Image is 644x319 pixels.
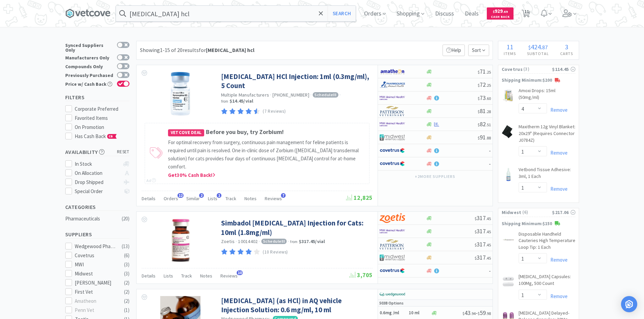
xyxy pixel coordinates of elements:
span: . 25 [486,83,491,88]
span: Vetcove Deal [168,129,205,136]
div: On Allocation [75,169,120,177]
div: ( 13 ) [122,242,129,250]
div: Showing 1-15 of 20 results [140,46,255,55]
input: Search by item, sku, manufacturer, ingredient, size... [116,6,356,21]
img: 4dd14cff54a648ac9e977f0c5da9bc2e_5.png [380,132,405,142]
img: 77fca1acd8b6420a9015268ca798ef17_1.png [380,266,405,276]
span: · [259,238,260,244]
div: ( 2 ) [124,288,129,296]
span: $ [475,229,477,234]
span: . 45 [486,256,491,261]
img: 4dd14cff54a648ac9e977f0c5da9bc2e_5.png [380,252,405,263]
span: 73 [478,94,491,102]
span: Track [225,195,236,202]
p: Shipping Minimum: $200 [498,77,579,84]
span: . 45 [486,216,491,221]
div: Midwest [75,270,117,278]
span: [PHONE_NUMBER] [272,92,309,98]
p: 503B Options [379,300,404,306]
span: · [310,92,312,98]
div: Previously Purchased [65,72,114,78]
img: f6b2451649754179b5b4e0c70c3f7cb0_2.png [380,93,405,103]
a: Multiple Manufacturers [221,92,269,98]
span: Details [142,273,156,279]
img: f6b2451649754179b5b4e0c70c3f7cb0_2.png [380,226,405,236]
button: Search [328,6,356,21]
a: Vetbond Tissue Adhesive: 3ml, 1 Each [519,166,575,182]
img: 0756d350e73b4e3f9f959345f50b0a20_166654.png [502,89,515,102]
span: . 69 [503,9,508,14]
span: 11 [506,43,513,51]
div: Pharmaceuticals [65,215,120,223]
a: Simbadol [MEDICAL_DATA] Injection for Cats: 10ml (1.8mg/ml) [221,218,371,237]
div: Open Intercom Messenger [621,296,637,312]
a: 11 [519,11,533,18]
span: 424 [531,43,541,51]
span: reset [117,149,129,156]
h4: Carts [555,50,579,57]
div: ( 3 ) [124,270,129,278]
div: $217.06 [552,209,575,216]
a: Discuss [432,11,457,17]
span: · [236,238,237,244]
span: ( 6 ) [522,209,552,216]
span: Reviews [220,273,238,279]
span: $ [475,216,477,221]
a: Maxitherm 12g Vinyl Blanket: 20x29" (Requires Connector J0784Z) [519,124,575,146]
a: Remove [547,150,568,156]
a: [MEDICAL_DATA] Capsules: 100Mg, 500 Count [519,273,575,289]
h5: Availability [65,148,129,156]
span: Covetrus [502,65,523,73]
div: Compounds Only [65,63,114,69]
span: · [339,92,341,98]
img: 7915dbd3f8974342a4dc3feb8efc1740_58.png [380,80,405,90]
span: $ [478,83,480,88]
h4: Before you buy, try Zorbium! [168,127,366,137]
span: for [199,47,255,53]
span: 81 [478,107,491,115]
div: ( 1 ) [124,306,129,314]
div: ( 3 ) [124,261,129,269]
span: Schedule III [313,92,338,98]
p: For optimal recovery from surgery, continuous pain management for feline patients is required unt... [168,138,366,171]
span: $ [478,311,480,316]
span: . 94 [471,311,476,316]
img: cd84effc8a4040b7af40545900f8c911_175373.jpeg [159,218,202,262]
span: . 28 [486,109,491,114]
span: Cash Back [491,15,509,20]
div: Manufacturers Only [65,54,114,60]
span: $ [493,9,495,14]
strong: [MEDICAL_DATA] hcl [206,47,255,53]
span: 71 [478,68,491,75]
div: [PERSON_NAME] [75,279,117,287]
span: 87 [542,44,548,51]
a: Remove [547,107,568,113]
strong: $14.45 / vial [230,98,254,104]
div: Price w/ Cash Back [65,81,114,86]
div: On Promotion [75,123,129,131]
img: 011c75d773da43979a0a76220b86d693_120352.jpg [502,275,515,288]
p: (7 Reviews) [263,108,286,115]
span: 317 [475,227,491,235]
div: Amatheon [75,297,117,305]
h5: Categories [65,203,129,211]
img: f6b2451649754179b5b4e0c70c3f7cb0_2.png [380,119,405,129]
div: Corporate Preferred [75,105,129,113]
img: 3331a67d23dc422aa21b1ec98afbf632_11.png [380,67,405,77]
span: from [290,239,297,244]
a: $929.69Cash Back [487,4,514,23]
span: 12,825 [346,194,373,202]
span: . 45 [486,242,491,247]
span: . 51 [486,122,491,127]
a: Zoetis [221,238,235,244]
strong: $317.45 / vial [299,238,325,244]
h4: Subtotal [522,50,555,57]
img: 77fca1acd8b6420a9015268ca798ef17_1.png [380,145,405,156]
div: . [522,44,555,50]
span: 82 [478,120,491,128]
span: Similar [186,195,200,202]
span: . 88 [486,135,491,140]
span: 3,705 [350,271,373,279]
div: ( 6 ) [124,251,129,260]
span: . 45 [486,229,491,234]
